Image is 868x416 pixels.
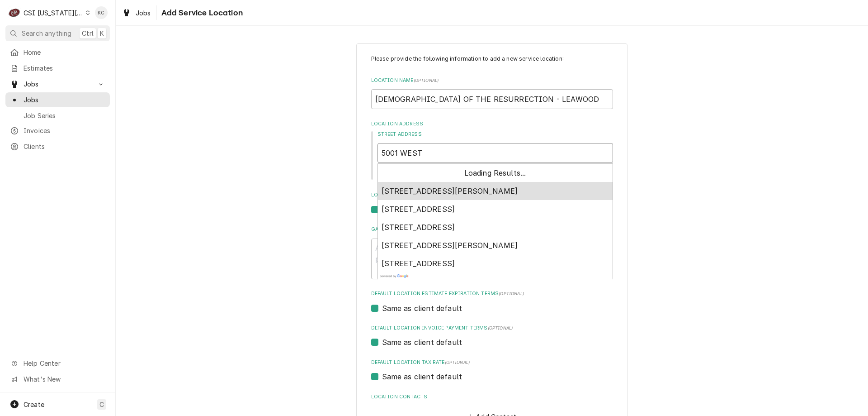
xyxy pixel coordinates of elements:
[382,303,462,314] label: Same as client default
[5,61,110,76] a: Estimates
[24,401,44,408] span: Create
[8,6,21,19] div: C
[382,371,462,382] label: Same as client default
[371,226,613,279] div: Gate Codes, Hazards, etc.
[24,95,105,105] span: Jobs
[382,337,462,348] label: Same as client default
[8,6,21,19] div: CSI Kansas City's Avatar
[24,111,105,120] span: Job Series
[5,139,110,154] a: Clients
[371,191,613,199] label: Location Billing Address
[5,45,110,60] a: Home
[371,120,613,181] div: Location Address
[5,356,110,371] a: Go to Help Center
[380,274,409,278] img: powered_by_google_on_white_hdpi.png
[24,48,105,57] span: Home
[371,89,613,109] input: Nickname, Franchise ID, etc.
[24,359,104,368] span: Help Center
[371,290,613,297] label: Default Location Estimate Expiration Terms
[382,241,518,250] span: [STREET_ADDRESS][PERSON_NAME]
[136,8,151,18] span: Jobs
[5,25,110,41] button: Search anythingCtrlK
[382,223,455,232] span: [STREET_ADDRESS]
[371,359,613,366] label: Default Location Tax Rate
[5,77,110,91] a: Go to Jobs
[5,372,110,387] a: Go to What's New
[371,55,613,63] p: Please provide the following information to add a new service location:
[382,259,455,268] span: [STREET_ADDRESS]
[382,205,455,214] span: [STREET_ADDRESS]
[82,29,94,38] span: Ctrl
[371,77,613,84] label: Location Name
[24,126,105,135] span: Invoices
[371,393,613,401] label: Location Contacts
[371,290,613,313] div: Default Location Estimate Expiration Terms
[377,131,613,138] label: Street Address
[24,79,92,89] span: Jobs
[95,6,108,19] div: KC
[100,29,104,38] span: K
[24,142,105,151] span: Clients
[377,131,613,181] div: Street Address
[5,92,110,107] a: Jobs
[95,6,108,19] div: Kelly Christen's Avatar
[22,29,71,38] span: Search anything
[371,120,613,128] label: Location Address
[499,291,524,296] span: (optional)
[414,78,439,83] span: ( optional )
[24,63,105,73] span: Estimates
[371,325,613,332] label: Default Location Invoice Payment Terms
[5,123,110,138] a: Invoices
[488,325,513,330] span: (optional)
[371,191,613,215] div: Location Billing Address
[24,374,104,384] span: What's New
[382,186,518,196] span: [STREET_ADDRESS][PERSON_NAME]
[5,108,110,123] a: Job Series
[159,7,243,19] span: Add Service Location
[99,400,104,409] span: C
[445,360,470,365] span: (optional)
[371,226,613,233] label: Gate Codes, Hazards, etc.
[371,77,613,109] div: Location Name
[24,8,83,18] div: CSI [US_STATE][GEOGRAPHIC_DATA]
[371,325,613,348] div: Default Location Invoice Payment Terms
[118,5,155,20] a: Jobs
[378,164,613,182] div: Loading Results...
[371,359,613,382] div: Default Location Tax Rate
